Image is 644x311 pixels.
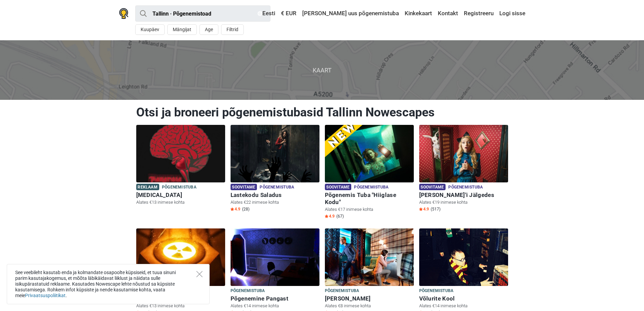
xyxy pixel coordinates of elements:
[498,7,525,20] a: Logi sisse
[221,24,244,35] button: Filtrid
[135,24,165,35] button: Kuupäev
[231,125,319,182] img: Lastekodu Saladus
[135,5,270,22] input: proovi “Tallinn”
[260,184,294,191] span: Põgenemistuba
[325,228,414,286] img: Sherlock Holmes
[419,207,423,211] img: Star
[231,184,257,190] span: Soovitame
[436,7,460,20] a: Kontakt
[336,214,344,219] span: (67)
[325,214,335,219] span: 4.9
[258,11,262,16] img: Eesti
[136,192,225,199] h6: [MEDICAL_DATA]
[196,271,202,277] button: Close
[325,125,414,182] img: Põgenemis Tuba "Hiiglase Kodu"
[136,125,225,182] img: Paranoia
[325,192,414,206] h6: Põgenemis Tuba "Hiiglase Kodu"
[136,105,508,120] h1: Otsi ja broneeri põgenemistubasid Tallinn Nowescapes
[136,199,225,205] p: Alates €13 inimese kohta
[325,295,414,302] h6: [PERSON_NAME]
[231,295,319,302] h6: Põgenemine Pangast
[231,199,319,205] p: Alates €22 inimese kohta
[167,24,197,35] button: Mängijat
[354,184,388,191] span: Põgenemistuba
[419,192,508,199] h6: [PERSON_NAME]'i Jälgedes
[25,293,66,298] a: Privaatsuspoliitikat
[325,303,414,309] p: Alates €8 inimese kohta
[279,7,298,20] a: € EUR
[325,215,328,218] img: Star
[419,228,508,286] img: Võlurite Kool
[136,125,225,207] a: Paranoia Reklaam Põgenemistuba [MEDICAL_DATA] Alates €13 inimese kohta
[419,184,446,190] span: Soovitame
[136,303,225,309] p: Alates €13 inimese kohta
[419,206,429,212] span: 4.9
[162,184,196,191] span: Põgenemistuba
[301,7,401,20] a: [PERSON_NAME] uus põgenemistuba
[448,184,483,191] span: Põgenemistuba
[119,8,128,19] img: Nowescape logo
[419,303,508,309] p: Alates €14 inimese kohta
[325,184,352,190] span: Soovitame
[231,206,240,212] span: 4.9
[242,206,249,212] span: (28)
[136,228,225,286] img: Radiatsioon
[325,125,414,220] a: Põgenemis Tuba "Hiiglase Kodu" Soovitame Põgenemistuba Põgenemis Tuba "Hiiglase Kodu" Alates €17 ...
[431,206,440,212] span: (517)
[419,287,454,295] span: Põgenemistuba
[419,199,508,205] p: Alates €19 inimese kohta
[256,7,277,20] a: Eesti
[419,125,508,182] img: Alice'i Jälgedes
[199,24,218,35] button: Age
[231,303,319,309] p: Alates €14 inimese kohta
[419,295,508,302] h6: Võlurite Kool
[419,125,508,213] a: Alice'i Jälgedes Soovitame Põgenemistuba [PERSON_NAME]'i Jälgedes Alates €19 inimese kohta Star4....
[231,287,265,295] span: Põgenemistuba
[231,192,319,199] h6: Lastekodu Saladus
[136,184,159,190] span: Reklaam
[231,207,234,211] img: Star
[462,7,495,20] a: Registreeru
[231,228,319,286] img: Põgenemine Pangast
[7,264,210,304] div: See veebileht kasutab enda ja kolmandate osapoolte küpsiseid, et tuua sinuni parim kasutajakogemu...
[231,125,319,213] a: Lastekodu Saladus Soovitame Põgenemistuba Lastekodu Saladus Alates €22 inimese kohta Star4.9 (28)
[403,7,434,20] a: Kinkekaart
[325,206,414,213] p: Alates €17 inimese kohta
[325,287,359,295] span: Põgenemistuba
